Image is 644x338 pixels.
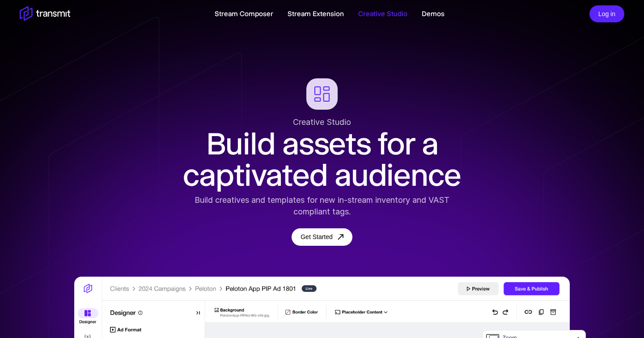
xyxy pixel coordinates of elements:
a: Stream Composer [215,9,273,19]
a: Log in [589,9,624,17]
h1: Build assets for a captivated audience [177,128,467,191]
a: Demos [422,9,445,19]
button: Log in [589,5,624,23]
a: Get Started [292,228,352,246]
div: Creative Studio [177,116,467,128]
a: Stream Extension [288,9,344,19]
div: Build creatives and templates for new in-stream inventory and VAST compliant tags. [177,194,467,218]
a: Creative Studio [358,9,407,19]
img: creative studio logo [306,78,338,110]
